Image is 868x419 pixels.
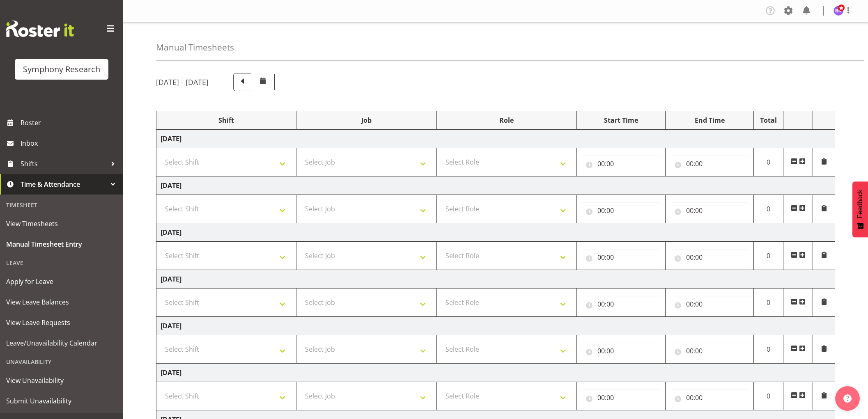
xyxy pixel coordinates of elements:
[670,156,750,172] input: Click to select...
[834,6,843,16] img: bhavik-kanna1260.jpg
[581,249,661,266] input: Click to select...
[670,389,750,406] input: Click to select...
[670,202,750,219] input: Click to select...
[21,178,107,190] span: Time & Attendance
[2,197,121,213] div: Timesheet
[2,370,121,391] a: View Unavailability
[754,242,783,270] td: 0
[857,190,864,218] span: Feedback
[156,270,835,288] td: [DATE]
[670,296,750,312] input: Click to select...
[6,275,117,288] span: Apply for Leave
[581,202,661,219] input: Click to select...
[754,382,783,410] td: 0
[21,158,107,170] span: Shifts
[2,312,121,333] a: View Leave Requests
[754,195,783,223] td: 0
[6,316,117,329] span: View Leave Requests
[754,335,783,364] td: 0
[156,43,234,52] h4: Manual Timesheets
[156,176,835,195] td: [DATE]
[6,238,117,250] span: Manual Timesheet Entry
[156,130,835,148] td: [DATE]
[670,343,750,359] input: Click to select...
[156,223,835,242] td: [DATE]
[161,115,292,125] div: Shift
[23,63,100,76] div: Symphony Research
[2,271,121,292] a: Apply for Leave
[21,137,119,149] span: Inbox
[581,389,661,406] input: Click to select...
[6,374,117,387] span: View Unavailability
[581,156,661,172] input: Click to select...
[581,343,661,359] input: Click to select...
[21,117,119,129] span: Roster
[581,115,661,125] div: Start Time
[670,249,750,266] input: Click to select...
[581,296,661,312] input: Click to select...
[2,292,121,312] a: View Leave Balances
[2,391,121,411] a: Submit Unavailability
[6,337,117,349] span: Leave/Unavailability Calendar
[6,21,74,37] img: Rosterit website logo
[6,296,117,308] span: View Leave Balances
[156,317,835,335] td: [DATE]
[301,115,432,125] div: Job
[2,254,121,271] div: Leave
[758,115,779,125] div: Total
[6,218,117,230] span: View Timesheets
[754,288,783,317] td: 0
[441,115,572,125] div: Role
[2,333,121,353] a: Leave/Unavailability Calendar
[2,213,121,234] a: View Timesheets
[156,78,209,87] h5: [DATE] - [DATE]
[754,148,783,176] td: 0
[670,115,750,125] div: End Time
[2,353,121,370] div: Unavailability
[156,364,835,382] td: [DATE]
[852,181,868,237] button: Feedback - Show survey
[843,394,852,403] img: help-xxl-2.png
[2,234,121,254] a: Manual Timesheet Entry
[6,395,117,407] span: Submit Unavailability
